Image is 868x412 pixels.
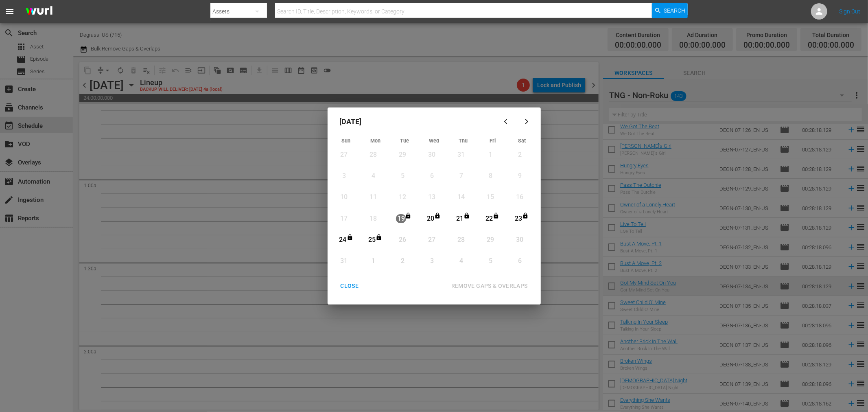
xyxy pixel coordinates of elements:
div: 20 [425,214,435,224]
div: 27 [339,150,349,160]
div: 18 [368,214,378,224]
a: Sign Out [839,8,860,15]
div: 22 [484,214,494,224]
div: 6 [515,256,525,266]
span: Sun [342,138,351,144]
div: CLOSE [334,281,365,291]
span: menu [5,7,15,16]
div: 15 [485,193,496,202]
div: 13 [427,193,437,202]
div: 6 [427,171,437,181]
div: 27 [427,235,437,245]
div: 30 [427,150,437,160]
div: 2 [398,256,408,266]
div: 8 [485,171,496,181]
div: 5 [398,171,408,181]
div: 4 [456,256,466,266]
span: Wed [429,138,439,144]
div: 24 [338,235,348,245]
div: 14 [456,193,466,202]
div: 16 [515,193,525,202]
span: Search [664,3,686,18]
span: Thu [459,138,468,144]
div: Month View [332,135,537,274]
div: 21 [455,214,465,224]
div: 7 [456,171,466,181]
div: [DATE] [332,112,498,131]
span: Mon [370,138,380,144]
span: Fri [490,138,496,144]
div: 2 [515,150,525,160]
span: Sat [518,138,526,144]
div: 12 [398,193,408,202]
div: 31 [456,150,466,160]
img: ans4CAIJ8jUAAAAAAAAAAAAAAAAAAAAAAAAgQb4GAAAAAAAAAAAAAAAAAAAAAAAAJMjXAAAAAAAAAAAAAAAAAAAAAAAAgAT5G... [20,2,59,21]
span: Tue [400,138,409,144]
div: 3 [427,256,437,266]
div: 3 [339,171,349,181]
div: 23 [513,214,523,224]
div: 29 [398,150,408,160]
div: 30 [515,235,525,245]
div: 5 [485,256,496,266]
div: 9 [515,171,525,181]
div: 28 [368,150,378,160]
div: 29 [485,235,496,245]
div: 26 [398,235,408,245]
div: 1 [368,256,378,266]
div: 10 [339,193,349,202]
div: 17 [339,214,349,224]
div: 25 [367,235,377,245]
div: 31 [339,256,349,266]
div: 11 [368,193,378,202]
div: 1 [485,150,496,160]
div: 19 [396,214,406,224]
div: 28 [456,235,466,245]
div: 4 [368,171,378,181]
button: CLOSE [331,278,369,294]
